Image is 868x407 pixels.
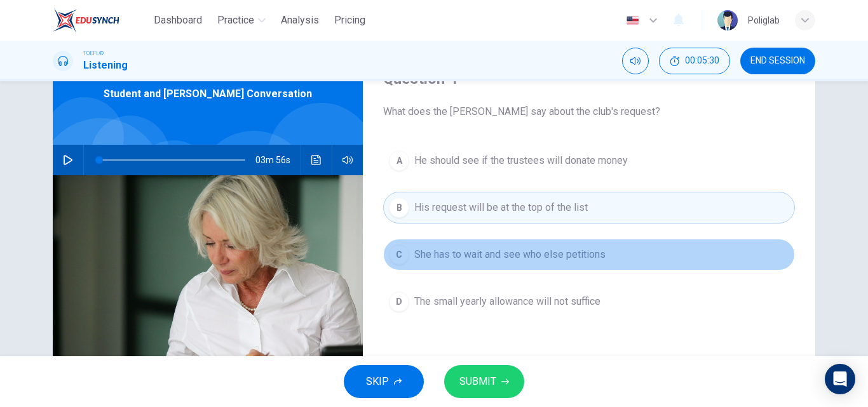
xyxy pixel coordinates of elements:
span: What does the [PERSON_NAME] say about the club's request? [383,104,795,119]
button: SUBMIT [444,365,524,398]
div: Open Intercom Messenger [825,364,855,394]
span: Analysis [281,13,319,28]
button: BHis request will be at the top of the list [383,192,795,224]
span: Dashboard [154,13,202,28]
div: A [389,150,409,171]
button: Click to see the audio transcription [306,145,327,175]
button: DThe small yearly allowance will not suffice [383,286,795,317]
img: en [625,16,641,25]
button: Dashboard [149,9,207,32]
span: 03m 56s [255,145,301,175]
button: Analysis [276,9,324,32]
div: Hide [659,48,730,74]
span: He should see if the trustees will donate money [414,153,628,168]
span: Practice [217,13,254,28]
button: 00:05:30 [659,48,730,74]
span: END SESSION [750,56,805,66]
button: AHe should see if the trustees will donate money [383,145,795,177]
div: Mute [622,48,649,74]
div: B [389,197,409,218]
span: She has to wait and see who else petitions [414,247,606,262]
div: C [389,244,409,265]
span: 00:05:30 [685,56,719,66]
span: Pricing [334,13,365,28]
button: Pricing [329,9,370,32]
button: SKIP [344,365,424,398]
button: Practice [212,9,271,32]
span: TOEFL® [83,49,104,58]
img: Profile picture [717,10,738,30]
div: Poliglab [748,13,780,28]
span: SKIP [366,373,389,390]
div: D [389,291,409,312]
a: EduSynch logo [53,8,149,33]
h1: Listening [83,58,128,73]
button: CShe has to wait and see who else petitions [383,239,795,270]
span: SUBMIT [459,373,496,390]
span: Student and [PERSON_NAME] Conversation [104,86,312,102]
span: The small yearly allowance will not suffice [414,294,600,309]
button: END SESSION [740,48,815,74]
span: His request will be at the top of the list [414,200,588,215]
img: EduSynch logo [53,8,119,33]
